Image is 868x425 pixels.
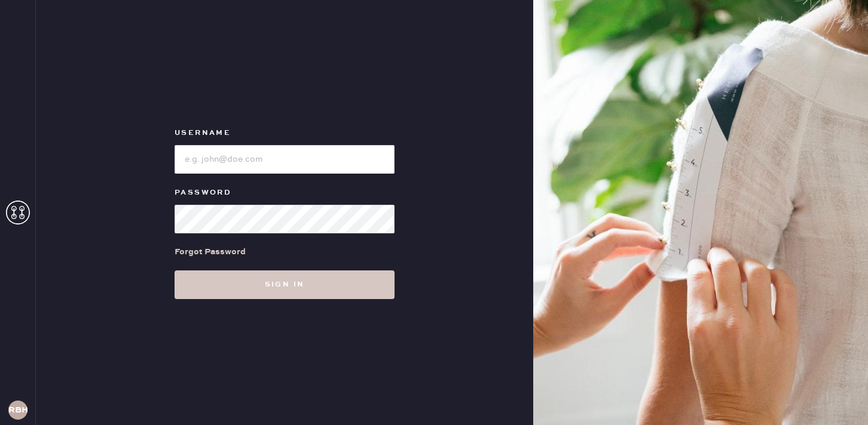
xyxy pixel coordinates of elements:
[8,406,27,414] h3: RBHA
[175,270,395,299] button: Sign in
[175,126,395,140] label: Username
[175,233,246,270] a: Forgot Password
[175,245,246,258] div: Forgot Password
[175,145,395,174] input: e.g. john@doe.com
[175,186,395,200] label: Password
